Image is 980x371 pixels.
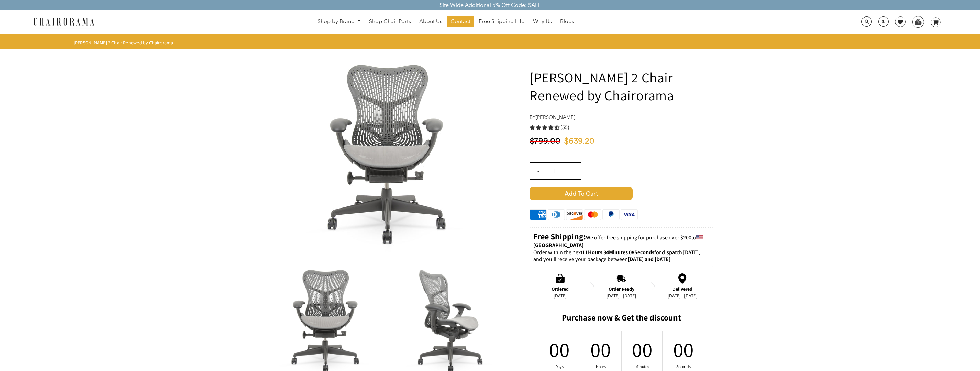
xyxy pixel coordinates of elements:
[555,336,564,363] div: 00
[416,16,446,27] a: About Us
[479,18,525,25] span: Free Shipping Info
[913,16,923,27] img: WhatsApp_Image_2024-07-12_at_16.23.01.webp
[533,18,552,25] span: Why Us
[536,114,575,120] a: [PERSON_NAME]
[679,364,688,369] div: Seconds
[638,336,647,363] div: 00
[530,68,713,104] h1: [PERSON_NAME] 2 Chair Renewed by Chairorama
[530,16,555,27] a: Why Us
[561,163,578,179] input: +
[533,231,710,249] p: to
[287,150,493,157] a: Herman Miller Mirra 2 Chair Renewed by Chairorama - chairorama
[560,18,574,25] span: Blogs
[552,293,569,299] div: [DATE]
[597,336,605,363] div: 00
[533,231,586,242] strong: Free Shipping:
[530,187,633,200] span: Add to Cart
[530,163,546,179] input: -
[127,16,765,29] nav: DesktopNavigation
[555,364,564,369] div: Days
[287,51,493,257] img: Herman Miller Mirra 2 Chair Renewed by Chairorama - chairorama
[638,364,647,369] div: Minutes
[560,124,569,131] span: (55)
[30,16,98,29] img: chairorama
[530,137,560,145] span: $799.00
[450,18,470,25] span: Contact
[74,40,176,46] nav: breadcrumbs
[74,40,173,46] span: [PERSON_NAME] 2 Chair Renewed by Chairorama
[530,313,713,326] h2: Purchase now & Get the discount
[606,293,636,299] div: [DATE] - [DATE]
[447,16,474,27] a: Contact
[314,16,364,27] a: Shop by Brand
[582,249,654,256] span: 11Hours 34Minutes 08Seconds
[530,187,713,200] button: Add to Cart
[533,249,710,263] p: Order within the next for dispatch [DATE], and you'll receive your package between
[668,293,697,299] div: [DATE] - [DATE]
[586,234,691,241] span: We offer free shipping for purchase over $200
[668,286,697,292] div: Delivered
[366,16,414,27] a: Shop Chair Parts
[606,286,636,292] div: Order Ready
[564,137,594,145] span: $639.20
[369,18,411,25] span: Shop Chair Parts
[679,336,688,363] div: 00
[530,114,713,120] h4: by
[533,241,583,249] strong: [GEOGRAPHIC_DATA]
[475,16,528,27] a: Free Shipping Info
[557,16,578,27] a: Blogs
[419,18,442,25] span: About Us
[530,124,713,131] a: 4.5 rating (55 votes)
[597,364,605,369] div: Hours
[628,256,670,263] strong: [DATE] and [DATE]
[552,286,569,292] div: Ordered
